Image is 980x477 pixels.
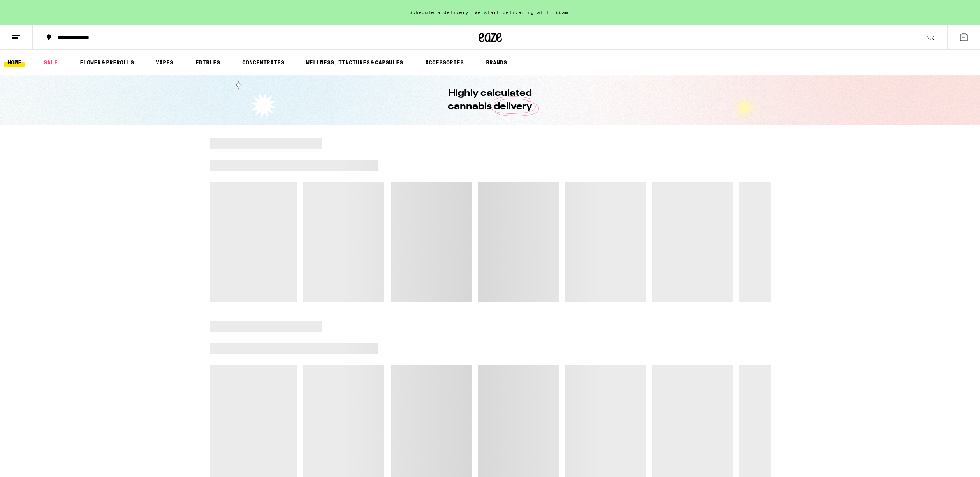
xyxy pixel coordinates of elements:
[76,58,138,67] a: FLOWER & PREROLLS
[421,58,468,67] a: ACCESSORIES
[482,58,511,67] a: BRANDS
[152,58,177,67] a: VAPES
[40,58,62,67] a: SALE
[4,58,25,67] a: HOME
[426,87,554,113] h1: Highly calculated cannabis delivery
[238,58,288,67] a: CONCENTRATES
[302,58,407,67] a: WELLNESS, TINCTURES & CAPSULES
[192,58,224,67] a: EDIBLES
